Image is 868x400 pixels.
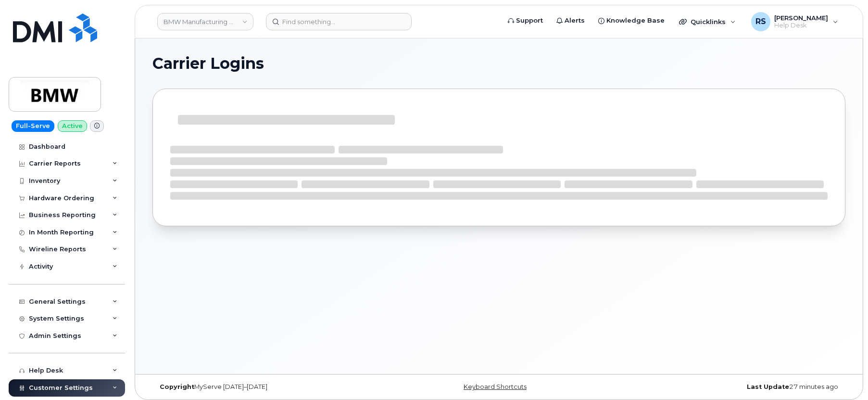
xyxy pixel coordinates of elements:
strong: Copyright [160,383,194,390]
div: MyServe [DATE]–[DATE] [152,383,383,391]
div: 27 minutes ago [615,383,845,391]
a: Keyboard Shortcuts [464,383,527,390]
strong: Last Update [747,383,789,390]
span: Carrier Logins [152,56,264,71]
